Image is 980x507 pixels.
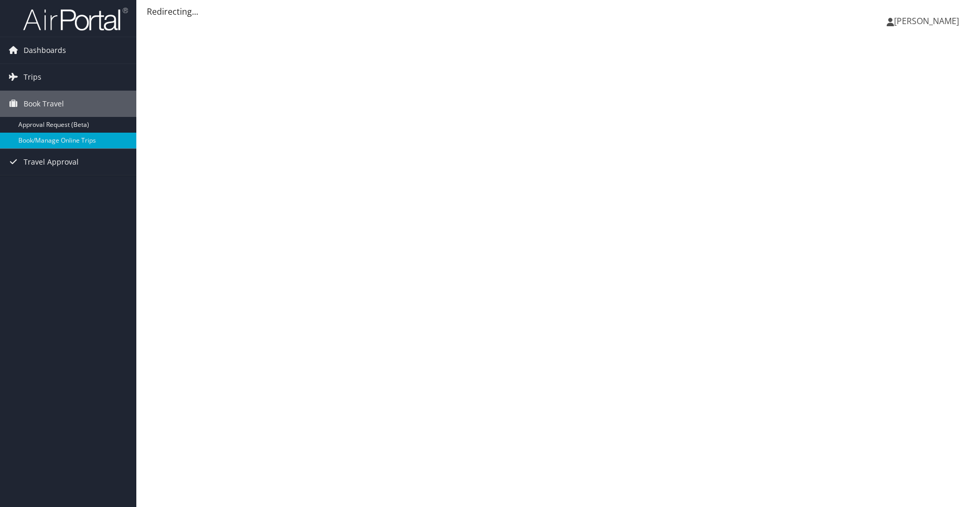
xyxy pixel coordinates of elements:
span: Book Travel [24,91,64,117]
img: airportal-logo.png [23,7,128,31]
span: [PERSON_NAME] [894,15,959,27]
span: Trips [24,64,41,90]
a: [PERSON_NAME] [887,5,970,37]
span: Dashboards [24,37,66,63]
span: Travel Approval [24,149,79,175]
div: Redirecting... [147,5,970,18]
